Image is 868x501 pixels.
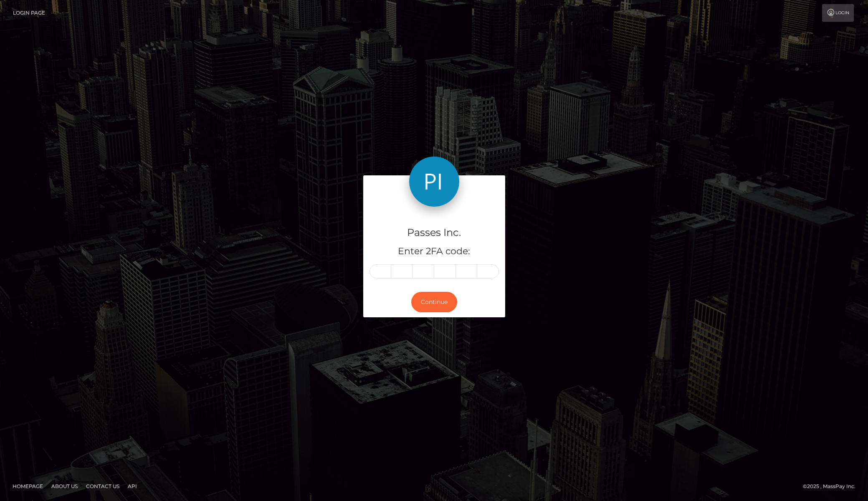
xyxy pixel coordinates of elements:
[803,482,862,491] div: © 2025 , MassPay Inc.
[83,480,123,493] a: Contact Us
[48,480,81,493] a: About Us
[9,480,46,493] a: Homepage
[409,157,459,207] img: Passes Inc.
[369,245,499,258] h5: Enter 2FA code:
[822,4,854,22] a: Login
[411,292,457,312] button: Continue
[369,225,499,240] h4: Passes Inc.
[124,480,140,493] a: API
[13,4,45,22] a: Login Page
